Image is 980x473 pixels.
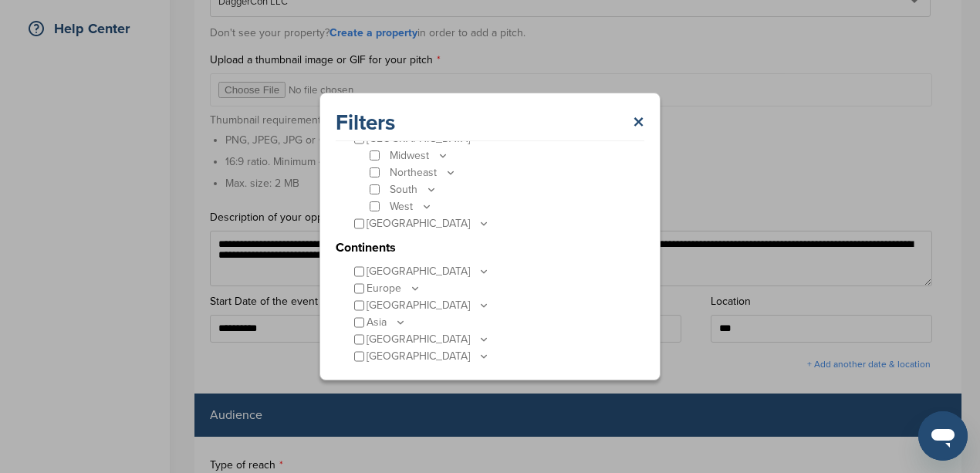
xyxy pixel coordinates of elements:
[390,198,433,215] p: West
[390,181,438,198] p: South
[367,263,490,280] p: [GEOGRAPHIC_DATA]
[367,215,490,232] p: [GEOGRAPHIC_DATA]
[336,109,644,141] div: Filters
[918,411,968,461] iframe: Button to launch messaging window
[633,109,644,137] a: ×
[367,331,490,348] p: [GEOGRAPHIC_DATA]
[367,280,421,297] p: Europe
[390,147,449,164] p: Midwest
[336,238,637,257] h3: Continents
[390,164,457,181] p: Northeast
[367,314,407,331] p: Asia
[367,297,490,314] p: [GEOGRAPHIC_DATA]
[367,348,490,365] p: [GEOGRAPHIC_DATA]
